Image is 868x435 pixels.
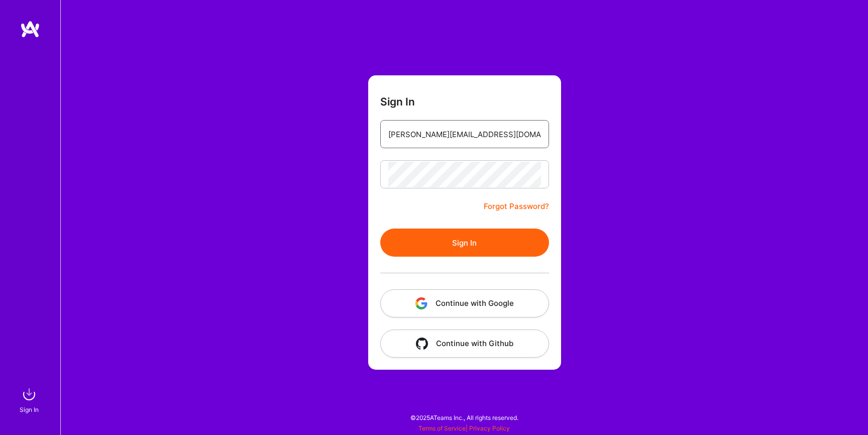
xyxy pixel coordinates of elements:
button: Continue with Github [380,330,549,358]
a: sign inSign In [21,384,39,415]
a: Forgot Password? [484,200,549,212]
button: Continue with Google [380,289,549,317]
img: logo [20,20,40,38]
div: Sign In [20,404,39,415]
input: Email... [388,122,541,147]
img: sign in [19,384,39,404]
button: Sign In [380,229,549,257]
span: | [418,424,510,432]
h3: Sign In [380,95,415,108]
a: Terms of Service [418,424,466,432]
img: icon [415,297,427,309]
img: icon [416,338,428,350]
a: Privacy Policy [469,424,510,432]
div: © 2025 ATeams Inc., All rights reserved. [60,405,868,430]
